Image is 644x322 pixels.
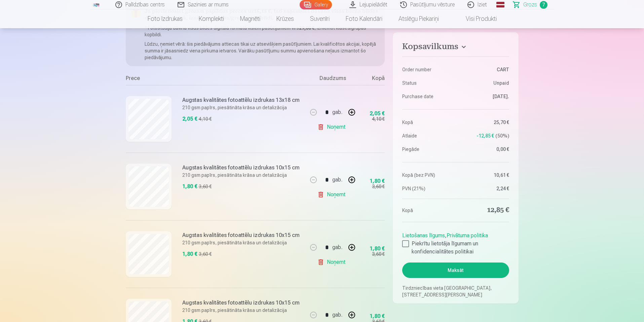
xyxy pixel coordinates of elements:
[140,9,191,28] a: Foto izdrukas
[182,104,300,111] p: 210 gsm papīrs, piesātināta krāsa un detalizācija
[459,93,509,100] dd: [DATE].
[402,172,452,178] dt: Kopā (bez PVN)
[459,185,509,192] dd: 2,24 €
[317,188,348,201] a: Noņemt
[402,206,452,215] dt: Kopā
[199,251,212,257] div: 3,60 €
[402,119,452,126] dt: Kopā
[370,314,385,318] div: 1,80 €
[402,132,452,139] dt: Atlaide
[402,42,509,54] button: Kopsavilkums
[182,172,300,178] p: 210 gsm papīrs, piesātināta krāsa un detalizācija
[93,3,100,7] img: /fa1
[126,74,308,85] div: Prece
[402,80,452,86] dt: Status
[145,25,380,38] p: * Fotostudija dāvina visus bildes digitālā formātā visiem pasūtījumiem virs , izniemot klases/gru...
[459,66,509,73] dd: CART
[493,80,509,86] span: Unpaid
[459,172,509,178] dd: 10,61 €
[145,41,380,61] p: Lūdzu, ņemiet vērā: šis piedāvājums attiecas tikai uz atsevišķiem pasūtījumiem. Lai kvalificētos ...
[372,251,385,257] div: 3,60 €
[402,185,452,192] dt: PVN (21%)
[370,247,385,251] div: 1,80 €
[199,183,212,190] div: 3,60 €
[182,307,300,314] p: 210 gsm papīrs, piesātināta krāsa un detalizācija
[459,146,509,153] dd: 0,00 €
[459,119,509,126] dd: 25,70 €
[182,231,300,239] h6: Augstas kvalitātes fotoattēlu izdrukas 10x15 cm
[402,232,445,239] a: Lietošanas līgums
[390,9,447,28] a: Atslēgu piekariņi
[332,239,342,255] div: gab.
[268,9,302,28] a: Krūzes
[477,132,494,139] span: -12,85 €
[372,183,385,190] div: 3,60 €
[402,93,452,100] dt: Purchase date
[332,104,342,120] div: gab.
[191,9,232,28] a: Komplekti
[302,9,338,28] a: Suvenīri
[370,112,385,116] div: 2,05 €
[182,183,197,191] div: 1,80 €
[317,255,348,269] a: Noņemt
[182,115,197,123] div: 2,05 €
[372,116,385,122] div: 4,10 €
[495,132,509,139] span: 50 %
[182,96,300,104] h6: Augstas kvalitātes fotoattēlu izdrukas 13x18 cm
[402,285,509,298] p: Tirdzniecības vieta [GEOGRAPHIC_DATA], [STREET_ADDRESS][PERSON_NAME]
[332,172,342,188] div: gab.
[199,116,212,122] div: 4,10 €
[402,66,452,73] dt: Order number
[358,74,385,85] div: Kopā
[447,232,488,239] a: Privātuma politika
[402,229,509,256] div: ,
[317,120,348,134] a: Noņemt
[447,9,505,28] a: Visi produkti
[459,206,509,215] dd: 12,85 €
[338,9,390,28] a: Foto kalendāri
[370,179,385,183] div: 1,80 €
[232,9,268,28] a: Magnēti
[182,299,300,307] h6: Augstas kvalitātes fotoattēlu izdrukas 10x15 cm
[307,74,358,85] div: Daudzums
[182,250,197,258] div: 1,80 €
[402,240,509,256] label: Piekrītu lietotāja līgumam un konfidencialitātes politikai
[523,1,537,9] span: Grozs
[402,263,509,278] button: Maksāt
[540,1,547,9] span: 7
[402,146,452,153] dt: Piegāde
[182,164,300,172] h6: Augstas kvalitātes fotoattēlu izdrukas 10x15 cm
[182,239,300,246] p: 210 gsm papīrs, piesātināta krāsa un detalizācija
